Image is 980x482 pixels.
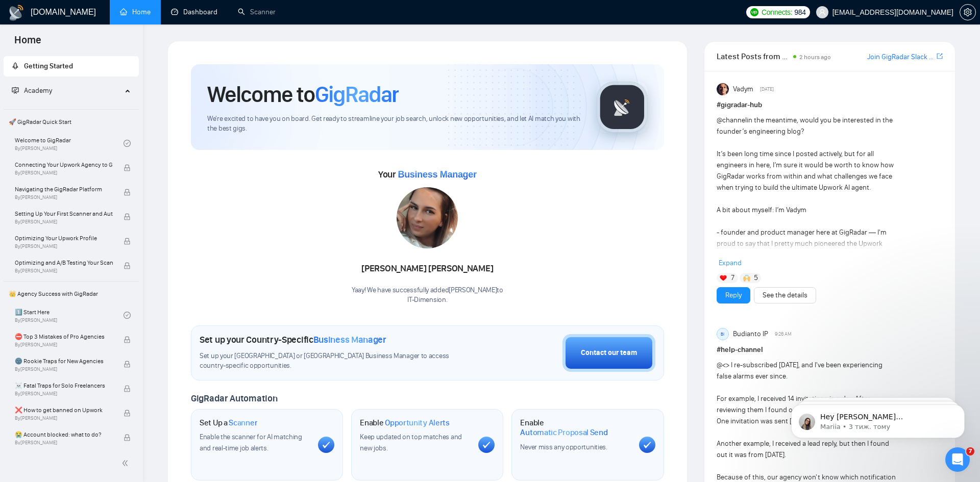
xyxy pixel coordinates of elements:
[717,116,747,124] span: @channel
[315,81,399,108] span: GigRadar
[520,427,607,438] span: Automatic Proposal Send
[15,209,113,219] span: Setting Up Your First Scanner and Auto-Bidder
[776,383,980,454] iframe: Intercom notifications повідомлення
[717,99,943,111] h1: # gigradar-hub
[352,260,503,277] div: [PERSON_NAME] [PERSON_NAME]
[717,115,898,407] div: in the meantime, would you be interested in the founder’s engineering blog? It’s been long time s...
[15,184,113,194] span: Navigating the GigRadar Platform
[762,7,792,18] span: Connects:
[819,9,826,16] span: user
[15,366,113,372] span: By [PERSON_NAME]
[24,62,73,70] span: Getting Started
[743,274,750,282] img: 🙌
[15,429,113,440] span: 😭 Account blocked: what to do?
[378,169,477,180] span: Your
[124,336,131,343] span: lock
[238,8,276,16] a: searchScanner
[15,342,113,348] span: By [PERSON_NAME]
[313,334,386,345] span: Business Manager
[5,284,138,304] span: 👑 Agency Success with GigRadar
[15,194,113,200] span: By [PERSON_NAME]
[15,233,113,243] span: Optimizing Your Upwork Profile
[200,418,257,428] h1: Set Up a
[124,189,131,196] span: lock
[24,86,52,95] span: Academy
[124,164,131,171] span: lock
[124,238,131,245] span: lock
[15,219,113,225] span: By [PERSON_NAME]
[8,5,24,21] img: logo
[200,351,473,371] span: Set up your [GEOGRAPHIC_DATA] or [GEOGRAPHIC_DATA] Business Manager to access country-specific op...
[597,82,648,133] img: gigradar-logo.png
[562,334,655,372] button: Contact our team
[200,433,302,452] span: Enable the scanner for AI matching and real-time job alerts.
[733,84,753,95] span: Vadym
[12,86,52,95] span: Academy
[200,334,386,345] h1: Set up your Country-Specific
[966,447,974,455] span: 7
[44,30,173,180] span: Hey [PERSON_NAME][EMAIL_ADDRESS][DOMAIN_NAME], Looks like your Upwork agency IT-Dimension ran out...
[44,39,176,48] p: Message from Mariia, sent 3 тиж. тому
[15,391,113,397] span: By [PERSON_NAME]
[763,290,807,301] a: See the details
[794,7,805,18] span: 984
[717,328,728,340] div: BI
[6,33,50,54] span: Home
[15,405,113,415] span: ❌ How to get banned on Upwork
[12,87,19,94] span: fund-projection-screen
[352,286,503,305] div: Yaay! We have successfully added [PERSON_NAME] to
[124,213,131,220] span: lock
[754,287,816,303] button: See the details
[717,50,791,63] span: Latest Posts from the GigRadar Community
[15,170,113,176] span: By [PERSON_NAME]
[15,243,113,249] span: By [PERSON_NAME]
[960,4,976,20] button: setting
[15,415,113,421] span: By [PERSON_NAME]
[15,132,124,155] a: Welcome to GigRadarBy[PERSON_NAME]
[124,262,131,269] span: lock
[15,268,113,274] span: By [PERSON_NAME]
[520,443,607,451] span: Never miss any opportunities.
[754,273,758,283] span: 5
[5,112,138,132] span: 🚀 GigRadar Quick Start
[398,169,476,180] span: Business Manager
[352,295,503,305] p: IT-Dimension .
[120,8,151,16] a: homeHome
[937,52,943,60] span: export
[385,418,450,428] span: Opportunity Alerts
[191,393,277,404] span: GigRadar Automation
[520,418,630,438] h1: Enable
[15,440,113,446] span: By [PERSON_NAME]
[945,447,970,472] iframe: Intercom live chat
[229,418,257,428] span: Scanner
[171,8,217,16] a: dashboardDashboard
[867,52,935,63] a: Join GigRadar Slack Community
[207,114,580,134] span: We're excited to have you on board. Get ready to streamline your job search, unlock new opportuni...
[360,418,450,428] h1: Enable
[124,140,131,147] span: check-circle
[121,458,132,468] span: double-left
[15,258,113,268] span: Optimizing and A/B Testing Your Scanner for Better Results
[124,434,131,441] span: lock
[15,160,113,170] span: Connecting Your Upwork Agency to GigRadar
[15,332,113,342] span: ⛔ Top 3 Mistakes of Pro Agencies
[15,356,113,366] span: 🌚 Rookie Traps for New Agencies
[581,347,637,359] div: Contact our team
[12,62,19,69] span: rocket
[937,52,943,61] a: export
[717,287,750,303] button: Reply
[124,410,131,417] span: lock
[124,312,131,319] span: check-circle
[960,8,976,16] a: setting
[717,83,729,95] img: Vadym
[760,85,774,94] span: [DATE]
[750,8,758,16] img: upwork-logo.png
[733,328,768,340] span: Budianto IP
[15,380,113,391] span: ☠️ Fatal Traps for Solo Freelancers
[124,385,131,392] span: lock
[731,273,734,283] span: 7
[207,81,399,108] h1: Welcome to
